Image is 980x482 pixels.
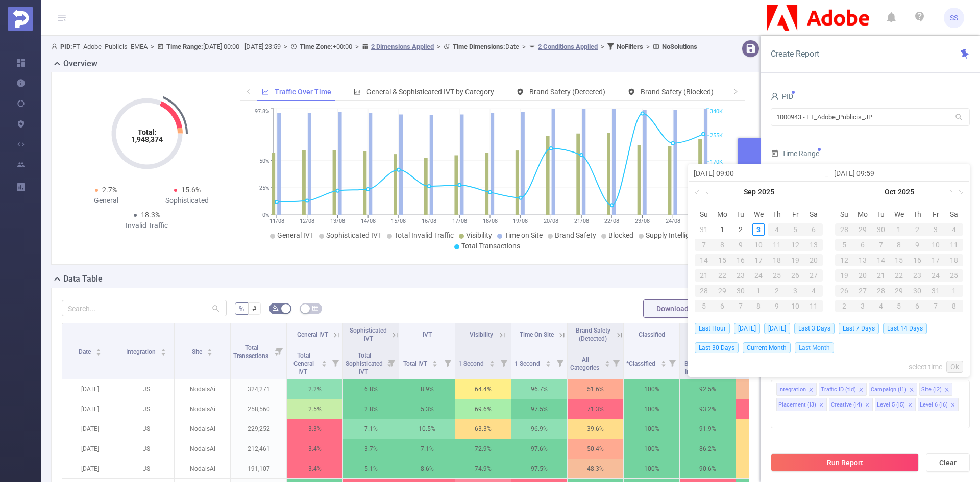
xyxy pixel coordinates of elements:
[865,402,870,409] i: icon: close
[786,283,804,298] td: October 3, 2025
[872,237,890,252] td: October 7, 2025
[281,43,290,50] span: >
[148,43,157,50] span: >
[831,398,862,412] div: Creative (l4)
[945,207,963,222] th: Sat
[352,43,362,50] span: >
[731,207,750,222] th: Tue
[872,207,890,222] th: Tue
[391,218,406,224] tspan: 15/08
[908,285,926,297] div: 30
[945,254,963,266] div: 18
[890,223,909,236] div: 1
[908,223,926,236] div: 2
[921,383,942,396] div: Site (l2)
[752,223,765,236] div: 3
[300,43,333,50] b: Time Zone:
[141,211,160,219] span: 18.3%
[768,223,786,236] div: 4
[543,218,558,224] tspan: 20/08
[695,268,713,283] td: September 21, 2025
[926,283,945,298] td: October 31, 2025
[908,402,913,409] i: icon: close
[804,285,823,297] div: 4
[504,231,543,239] span: Time on Site
[872,298,890,314] td: November 4, 2025
[786,268,804,283] td: September 26, 2025
[732,88,739,94] i: icon: right
[608,231,633,239] span: Blocked
[710,132,723,139] tspan: 255K
[871,383,906,396] div: Campaign (l1)
[106,220,187,231] div: Invalid Traffic
[750,222,768,237] td: September 3, 2025
[908,283,926,298] td: October 30, 2025
[275,88,331,96] span: Traffic Over Time
[821,383,856,396] div: Traffic ID (tid)
[750,268,768,283] td: September 24, 2025
[804,239,823,251] div: 13
[926,210,945,219] span: Fr
[776,398,827,411] li: Placement (l3)
[731,300,750,312] div: 7
[804,223,823,236] div: 6
[768,285,786,297] div: 2
[804,222,823,237] td: September 6, 2025
[908,237,926,252] td: October 9, 2025
[853,222,872,237] td: September 29, 2025
[872,222,890,237] td: September 30, 2025
[768,283,786,298] td: October 2, 2025
[750,210,768,219] span: We
[786,269,804,282] div: 26
[750,283,768,298] td: October 1, 2025
[326,231,382,239] span: Sophisticated IVT
[102,186,117,194] span: 2.7%
[872,223,890,236] div: 30
[695,239,713,251] div: 7
[731,252,750,268] td: September 16, 2025
[918,398,959,411] li: Level 6 (l6)
[694,167,824,180] input: Start date
[926,252,945,268] td: October 17, 2025
[872,285,890,297] div: 28
[853,269,872,282] div: 20
[945,239,963,251] div: 11
[703,182,713,202] a: Previous month (PageUp)
[713,254,731,266] div: 15
[853,298,872,314] td: November 3, 2025
[804,210,823,219] span: Sa
[877,398,905,412] div: Level 5 (l5)
[926,207,945,222] th: Fri
[926,223,945,236] div: 3
[768,254,786,266] div: 18
[778,383,806,396] div: Integration
[872,254,890,266] div: 14
[945,210,963,219] span: Sa
[890,222,909,237] td: October 1, 2025
[853,207,872,222] th: Mon
[909,357,942,376] a: select time
[731,222,750,237] td: September 2, 2025
[743,182,757,202] a: Sep
[695,269,713,282] div: 21
[786,222,804,237] td: September 5, 2025
[872,252,890,268] td: October 14, 2025
[771,149,819,158] span: Time Range
[51,43,697,50] span: FT_Adobe_Publicis_EMEA [DATE] 00:00 - [DATE] 23:59 +00:00
[804,298,823,314] td: October 11, 2025
[731,283,750,298] td: September 30, 2025
[853,223,872,236] div: 29
[950,8,958,28] span: SS
[255,109,269,115] tspan: 97.8%
[371,43,434,50] u: 2 Dimensions Applied
[695,300,713,312] div: 5
[771,453,919,472] button: Run Report
[273,305,279,311] i: icon: bg-colors
[834,167,964,180] input: End date
[269,218,284,224] tspan: 11/08
[872,269,890,282] div: 21
[950,402,955,409] i: icon: close
[259,158,269,164] tspan: 50%
[890,252,909,268] td: October 15, 2025
[695,254,713,266] div: 14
